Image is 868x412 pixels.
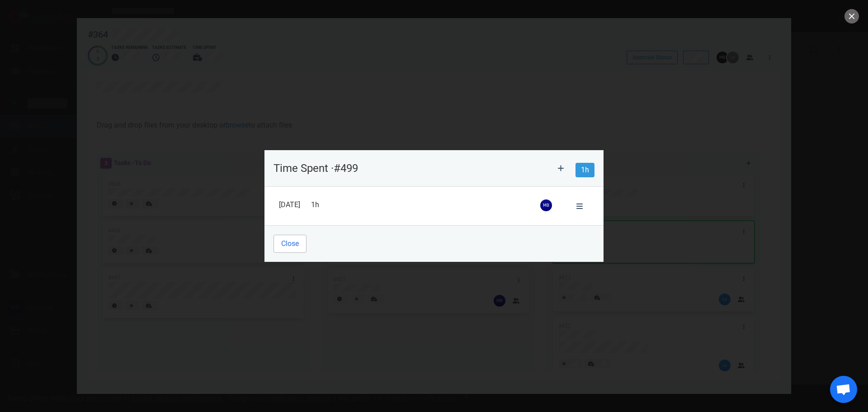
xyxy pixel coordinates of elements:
[306,196,325,216] td: 1h
[830,376,857,403] div: Open de chat
[576,163,594,177] span: 1h
[274,163,550,174] p: Time Spent · #499
[274,235,307,253] button: Close
[274,196,306,216] td: [DATE]
[844,9,859,24] button: close
[540,199,552,211] img: 26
